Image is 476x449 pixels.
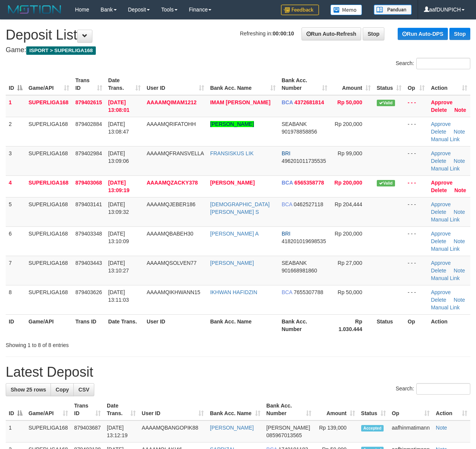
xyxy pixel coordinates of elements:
[25,420,71,443] td: SUPERLIGA168
[6,365,470,380] h1: Latest Deposit
[431,136,460,142] a: Manual Link
[25,314,72,336] th: Game/API
[294,201,324,207] span: Copy 0462527118 to clipboard
[431,275,460,281] a: Manual Link
[377,100,395,106] span: Valid transaction
[279,73,330,95] th: Bank Acc. Number: activate to sort column ascending
[433,399,470,420] th: Action: activate to sort column ascending
[405,73,428,95] th: Op: activate to sort column ascending
[25,73,72,95] th: Game/API: activate to sort column ascending
[25,95,72,117] td: SUPERLIGA168
[75,121,102,127] span: 879402884
[147,180,198,186] span: AAAAMQZACKY378
[314,399,358,420] th: Amount: activate to sort column ascending
[108,260,129,274] span: [DATE] 13:10:27
[431,231,451,237] a: Approve
[431,166,460,172] a: Manual Link
[431,150,451,156] a: Approve
[273,30,294,37] strong: 00:00:10
[25,226,72,256] td: SUPERLIGA168
[338,260,362,266] span: Rp 27,000
[282,150,290,156] span: BRI
[282,180,293,186] span: BCA
[105,73,144,95] th: Date Trans.: activate to sort column ascending
[147,201,195,207] span: AAAAMQJEBER186
[405,285,428,314] td: - - -
[454,129,465,135] a: Note
[25,197,72,226] td: SUPERLIGA168
[335,180,362,186] span: Rp 200,000
[454,107,466,113] a: Note
[389,420,433,443] td: aafhinmatimann
[454,297,465,303] a: Note
[294,99,324,105] span: Copy 4372681814 to clipboard
[25,256,72,285] td: SUPERLIGA168
[330,73,374,95] th: Amount: activate to sort column ascending
[210,180,255,186] a: [PERSON_NAME]
[431,304,460,310] a: Manual Link
[405,256,428,285] td: - - -
[267,425,310,431] span: [PERSON_NAME]
[374,73,405,95] th: Status: activate to sort column ascending
[210,425,254,431] a: [PERSON_NAME]
[335,231,362,237] span: Rp 200,000
[431,99,452,105] a: Approve
[282,238,326,244] span: Copy 418201019698535 to clipboard
[398,28,448,40] a: Run Auto-DPS
[416,58,470,69] input: Search:
[454,238,465,244] a: Note
[210,121,254,127] a: [PERSON_NAME]
[26,46,96,55] span: ISPORT > SUPERLIGA168
[25,175,72,197] td: SUPERLIGA168
[72,73,105,95] th: Trans ID: activate to sort column ascending
[108,121,129,135] span: [DATE] 13:08:47
[139,420,207,443] td: AAAAMQBANGOPIK88
[25,117,72,146] td: SUPERLIGA168
[436,425,447,431] a: Note
[431,180,452,186] a: Approve
[431,297,446,303] a: Delete
[210,201,270,215] a: [DEMOGRAPHIC_DATA][PERSON_NAME] S
[240,30,294,37] span: Refreshing in:
[6,146,25,175] td: 3
[6,420,25,443] td: 1
[139,399,207,420] th: User ID: activate to sort column ascending
[454,187,466,193] a: Note
[75,260,102,266] span: 879403443
[431,289,451,295] a: Approve
[431,187,447,193] a: Delete
[449,28,470,40] a: Stop
[363,27,384,40] a: Stop
[431,158,446,164] a: Delete
[281,5,319,15] img: Feedback.jpg
[338,289,362,295] span: Rp 50,000
[428,73,470,95] th: Action: activate to sort column ascending
[78,387,89,393] span: CSV
[314,420,358,443] td: Rp 139,000
[51,383,74,396] a: Copy
[396,58,470,69] label: Search:
[75,150,102,156] span: 879402984
[6,399,25,420] th: ID: activate to sort column descending
[207,73,279,95] th: Bank Acc. Name: activate to sort column ascending
[282,267,317,274] span: Copy 901668981860 to clipboard
[282,121,307,127] span: SEABANK
[374,314,405,336] th: Status
[210,150,254,156] a: FRANSISKUS LIK
[6,285,25,314] td: 8
[6,383,51,396] a: Show 25 rows
[207,399,263,420] th: Bank Acc. Name: activate to sort column ascending
[104,399,139,420] th: Date Trans.: activate to sort column ascending
[431,107,447,113] a: Delete
[282,260,307,266] span: SEABANK
[294,180,324,186] span: Copy 6565358778 to clipboard
[431,201,451,207] a: Approve
[6,256,25,285] td: 7
[405,146,428,175] td: - - -
[330,5,362,15] img: Button%20Memo.svg
[144,73,207,95] th: User ID: activate to sort column ascending
[75,289,102,295] span: 879403626
[431,267,446,274] a: Delete
[147,150,204,156] span: AAAAMQFRANSVELLA
[405,197,428,226] td: - - -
